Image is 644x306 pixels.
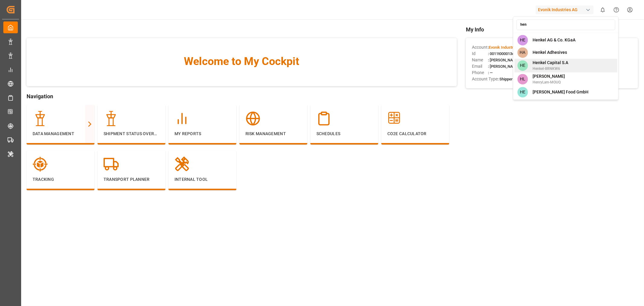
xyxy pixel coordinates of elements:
span: HenryLam-MOUQ [533,80,565,85]
input: Search an account... [516,19,615,30]
span: [PERSON_NAME] Food GmbH [533,89,588,95]
span: HE [517,35,528,45]
span: HL [517,74,528,84]
span: Henkel AG & Co. KGaA [533,37,575,43]
span: Henkel Adhesives [533,49,567,56]
span: Henkel Capital S.A [533,60,568,66]
span: HA [517,47,528,58]
span: Henkel-8RNKW6 [533,66,568,71]
span: HE [517,87,528,97]
span: HE [517,60,528,71]
span: [PERSON_NAME] [533,73,565,80]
